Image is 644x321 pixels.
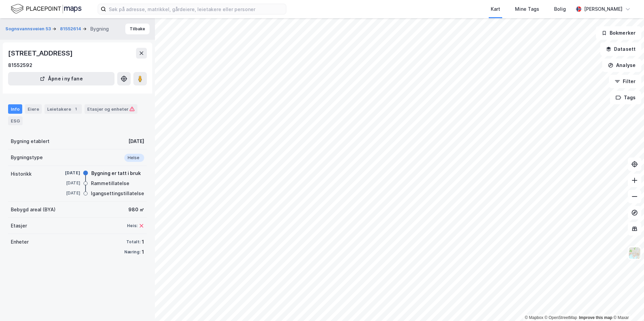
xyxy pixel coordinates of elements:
div: Info [8,104,22,114]
div: Historikk [11,170,32,178]
input: Søk på adresse, matrikkel, gårdeiere, leietakere eller personer [106,4,286,14]
button: Åpne i ny fane [8,72,115,85]
div: [PERSON_NAME] [584,5,622,13]
div: Heis: [127,223,137,228]
div: Bygningstype [11,153,43,162]
button: Filter [609,75,641,88]
div: Bolig [554,5,566,13]
div: Bygning etablert [11,137,50,145]
button: 81552614 [60,26,83,32]
div: Igangsettingstillatelse [91,189,144,198]
button: Tilbake [125,24,150,34]
div: Etasjer [11,222,27,230]
div: Etasjer og enheter [87,106,135,112]
div: 980 ㎡ [128,206,144,214]
div: Enheter [11,238,29,246]
div: Totalt: [126,239,140,245]
div: Rammetillatelse [91,179,129,187]
button: Analyse [602,59,641,72]
div: [DATE] [53,190,80,196]
button: Bokmerker [596,26,641,40]
a: OpenStreetMap [545,315,577,320]
div: Bebygd areal (BYA) [11,206,56,214]
div: ESG [8,116,23,125]
div: [STREET_ADDRESS] [8,48,74,59]
div: Eiere [25,104,42,114]
div: 1 [142,248,144,256]
div: [DATE] [53,170,80,176]
div: Bygning [90,25,109,33]
img: logo.f888ab2527a4732fd821a326f86c7f29.svg [11,3,82,15]
div: 81552592 [8,61,32,69]
div: Mine Tags [515,5,539,13]
div: [DATE] [128,137,144,145]
div: 1 [142,238,144,246]
img: Z [628,247,641,259]
iframe: Chat Widget [610,289,644,321]
button: Sognsvannsveien 53 [5,26,52,32]
button: Tags [610,91,641,104]
a: Mapbox [525,315,543,320]
div: 1 [72,106,79,112]
div: Leietakere [44,104,82,114]
a: Improve this map [579,315,612,320]
button: Datasett [600,42,641,56]
div: [DATE] [53,180,80,186]
div: Næring: [124,249,140,255]
div: Bygning er tatt i bruk [91,169,141,177]
div: Kart [491,5,500,13]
